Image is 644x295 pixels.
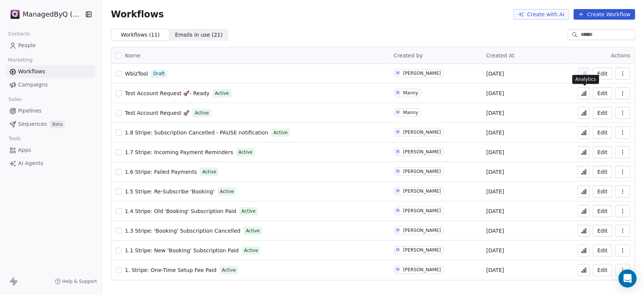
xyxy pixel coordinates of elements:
div: M [396,149,400,155]
div: M [396,70,400,76]
span: AI Agents [18,159,43,167]
span: Active [244,247,258,254]
a: Test Account Request 🚀 [125,109,189,117]
p: Analytics [575,76,596,82]
a: 1.6 Stripe: Failed Payments [125,168,197,176]
span: Draft [153,70,164,77]
div: M [396,188,400,194]
span: People [18,42,36,49]
span: [DATE] [486,188,504,195]
span: Tools [5,133,24,144]
span: [DATE] [486,129,504,136]
a: 1. Stripe: One-Time Setup Fee Paid [125,266,217,274]
a: AI Agents [6,157,95,170]
span: 1. Stripe: One-Time Setup Fee Paid [125,267,217,273]
a: SequencesBeta [6,118,95,130]
a: Test Account Request 🚀- Ready [125,90,209,97]
a: People [6,39,95,52]
span: Marketing [5,54,36,66]
button: Create with AI [513,9,569,20]
span: Active [195,110,209,116]
div: M [396,267,400,273]
a: 1.1 Stripe: New 'Booking' Subscription Paid [125,247,239,254]
span: 1.7 Stripe: Incoming Payment Reminders [125,149,233,155]
span: [DATE] [486,168,504,176]
span: [DATE] [486,90,504,97]
span: [DATE] [486,207,504,215]
span: Created by [393,53,423,59]
a: Edit [593,185,612,198]
span: Beta [50,120,65,128]
span: Active [222,267,236,273]
button: Edit [593,244,612,256]
button: Edit [593,205,612,217]
span: Sales [5,94,25,105]
button: Edit [593,68,612,80]
span: Active [202,168,216,175]
span: 1.5 Stripe: Re-Subscribe 'Booking' [125,188,215,195]
a: 1.5 Stripe: Re-Subscribe 'Booking' [125,188,215,195]
span: Active [241,208,255,215]
a: 1.7 Stripe: Incoming Payment Reminders [125,148,233,156]
div: [PERSON_NAME] [403,130,441,135]
span: Pipelines [18,107,41,115]
button: Create Workflow [573,9,635,20]
span: Test Account Request 🚀- Ready [125,90,209,96]
span: 1.4 Stripe: Old 'Booking' Subscription Paid [125,208,236,214]
span: Emails in use ( 21 ) [175,31,223,39]
div: [PERSON_NAME] [403,71,441,76]
a: 1.3 Stripe: 'Booking' Subscription Cancelled [125,227,240,235]
span: [DATE] [486,70,504,77]
span: 1.6 Stripe: Failed Payments [125,169,197,175]
div: M [396,110,400,116]
div: [PERSON_NAME] [403,228,441,233]
div: Open Intercom Messenger [618,269,636,287]
span: Test Account Request 🚀 [125,110,189,116]
span: 1.1 Stripe: New 'Booking' Subscription Paid [125,247,239,253]
span: 1.3 Stripe: 'Booking' Subscription Cancelled [125,228,240,234]
span: Active [238,149,252,156]
a: Help & Support [55,278,97,284]
button: Edit [593,146,612,158]
span: Name [125,52,140,60]
button: Edit [593,166,612,178]
div: [PERSON_NAME] [403,149,441,154]
a: Pipelines [6,105,95,117]
div: [PERSON_NAME] [403,267,441,272]
div: [PERSON_NAME] [403,208,441,213]
span: Actions [611,53,630,59]
span: [DATE] [486,148,504,156]
span: 1.8 Stripe: Subscription Cancelled - PAUSE notification [125,130,268,136]
a: Campaigns [6,79,95,91]
button: Edit [593,107,612,119]
div: [PERSON_NAME] [403,188,441,194]
span: Sequences [18,120,47,128]
div: [PERSON_NAME] [403,169,441,174]
a: 1.8 Stripe: Subscription Cancelled - PAUSE notification [125,129,268,136]
button: Edit [593,87,612,99]
span: Workflows [18,68,45,76]
a: 1.4 Stripe: Old 'Booking' Subscription Paid [125,207,236,215]
a: Apps [6,144,95,156]
span: Active [274,129,287,136]
span: Active [215,90,229,97]
a: WbizTool [125,70,148,77]
button: Edit [593,127,612,139]
div: M [396,247,400,253]
button: Edit [593,225,612,237]
span: [DATE] [486,266,504,274]
button: ManagedByQ (FZE) [9,8,80,21]
span: Created At [486,53,515,59]
span: Active [246,227,260,234]
div: Manny [403,90,418,96]
div: Manny [403,110,418,115]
